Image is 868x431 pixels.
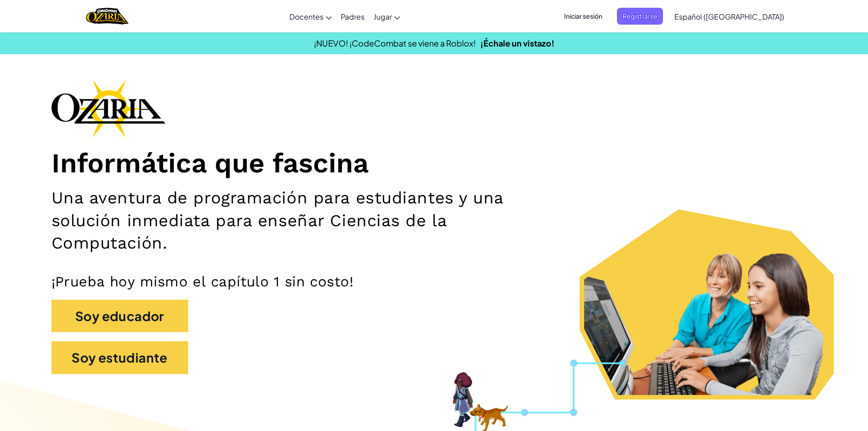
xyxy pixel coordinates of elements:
[86,7,128,26] img: Home
[51,300,188,332] button: Soy educador
[51,147,817,180] h1: Informática que fascina
[314,38,476,48] span: ¡NUEVO! ¡CodeCombat se viene a Roblox!
[51,187,565,254] h2: Una aventura de programación para estudiantes y una solución inmediata para enseñar Ciencias de l...
[374,12,392,21] span: Jugar
[480,38,555,48] a: ¡Échale un vistazo!
[51,273,817,291] p: ¡Prueba hoy mismo el capítulo 1 sin costo!
[51,341,188,374] button: Soy estudiante
[285,4,336,29] a: Docentes
[336,4,369,29] a: Padres
[559,8,608,25] button: Iniciar sesión
[51,79,165,138] img: Ozaria branding logo
[86,7,128,26] a: Ozaria by CodeCombat logo
[670,4,789,29] a: Español ([GEOGRAPHIC_DATA])
[674,12,784,21] span: Español ([GEOGRAPHIC_DATA])
[617,8,663,25] button: Registrarse
[289,12,324,21] span: Docentes
[369,4,405,29] a: Jugar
